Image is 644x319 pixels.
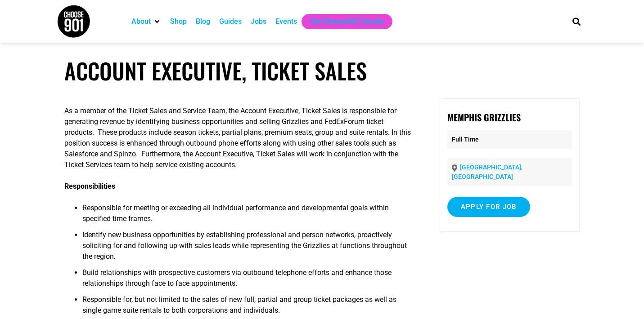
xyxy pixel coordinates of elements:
a: Blog [196,16,210,27]
li: Identify new business opportunities by establishing professional and person networks, proactively... [82,230,414,267]
h1: Account Executive, Ticket Sales [64,58,580,84]
a: Jobs [251,16,266,27]
a: About [131,16,151,27]
a: Get Choose901 Emails [311,16,383,27]
li: Build relationships with prospective customers via outbound telephone efforts and enhance those r... [82,267,414,294]
strong: Responsibilities [64,182,115,191]
div: About [127,14,166,29]
p: Full Time [447,130,572,149]
a: Events [275,16,297,27]
div: Search [569,14,584,29]
li: Responsible for meeting or exceeding all individual performance and developmental goals within sp... [82,203,414,230]
input: Apply for job [447,197,530,217]
a: Guides [219,16,242,27]
p: As a member of the Ticket Sales and Service Team, the Account Executive, Ticket Sales is responsi... [64,106,414,170]
a: Shop [170,16,187,27]
a: [GEOGRAPHIC_DATA], [GEOGRAPHIC_DATA] [452,164,522,180]
nav: Main nav [127,14,557,29]
strong: Memphis Grizzlies [447,111,521,124]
